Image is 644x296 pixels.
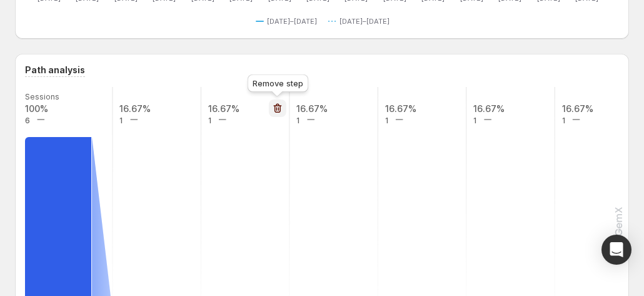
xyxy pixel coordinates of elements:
span: [DATE]–[DATE] [340,16,390,26]
button: [DATE]–[DATE] [328,14,395,29]
text: 1 [562,116,565,125]
text: 1 [296,116,299,125]
text: 16.67% [385,103,416,114]
text: 16.67% [119,103,151,114]
text: 1 [119,116,123,125]
h3: Path analysis [25,64,85,76]
text: 6 [25,116,30,125]
span: [DATE]–[DATE] [267,16,317,26]
text: 16.67% [473,103,505,114]
text: 16.67% [562,103,593,114]
text: 1 [208,116,211,125]
text: 16.67% [296,103,328,114]
text: 16.67% [208,103,239,114]
text: 1 [473,116,476,125]
text: 1 [385,116,388,125]
div: Open Intercom Messenger [601,235,631,265]
text: 100% [25,103,48,114]
text: Sessions [25,92,59,101]
button: [DATE]–[DATE] [256,14,322,29]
